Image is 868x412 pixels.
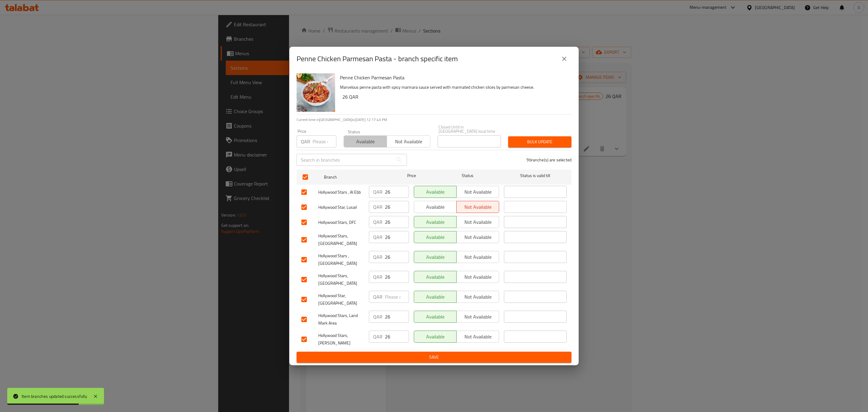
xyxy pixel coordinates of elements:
[340,73,567,82] h6: Penne Chicken Parmesan Pasta
[527,157,571,163] p: 9 branche(s) are selected
[417,293,454,301] span: Available
[373,218,382,226] p: QAR
[318,189,364,196] span: Hollywood Stars , Al Ebb
[373,233,382,241] p: QAR
[459,203,497,211] span: Not available
[459,312,497,321] span: Not available
[301,138,310,145] p: QAR
[385,186,409,198] input: Please enter price
[318,204,364,211] span: Hollywood Star, Lusail
[318,312,364,327] span: Hollywood Stars, Land Mark Area
[297,54,458,64] h2: Penne Chicken Parmesan Pasta - branch specific item
[456,186,499,198] button: Not available
[414,201,457,213] button: Available
[373,203,382,211] p: QAR
[508,136,571,147] button: Bulk update
[324,173,387,181] span: Branch
[417,233,454,242] span: Available
[417,332,454,341] span: Available
[385,216,409,228] input: Please enter price
[436,172,499,179] span: Status
[456,216,499,228] button: Not available
[504,172,567,179] span: Status is valid till
[385,311,409,323] input: Please enter price
[417,218,454,227] span: Available
[385,331,409,343] input: Please enter price
[417,203,454,211] span: Available
[456,251,499,263] button: Not available
[373,188,382,195] p: QAR
[414,291,457,303] button: Available
[414,271,457,283] button: Available
[513,138,567,146] span: Bulk update
[385,271,409,283] input: Please enter price
[459,218,497,227] span: Not available
[297,154,393,166] input: Search in branches
[373,293,382,300] p: QAR
[22,393,87,400] div: Item branches updated successfully
[414,251,457,263] button: Available
[346,137,385,146] span: Available
[373,333,382,340] p: QAR
[301,353,567,361] span: Save
[456,291,499,303] button: Not available
[318,252,364,267] span: Hollywood Stars , [GEOGRAPHIC_DATA]
[385,201,409,213] input: Please enter price
[456,331,499,343] button: Not available
[417,253,454,261] span: Available
[344,135,387,147] button: Available
[456,271,499,283] button: Not available
[389,137,428,146] span: Not available
[373,253,382,261] p: QAR
[340,84,567,91] p: Marvelous penne pasta with spicy marinara sauce served with marinated chicken slices by parmesan ...
[417,273,454,281] span: Available
[459,332,497,341] span: Not available
[456,311,499,323] button: Not available
[297,352,571,363] button: Save
[459,253,497,261] span: Not available
[313,135,336,147] input: Please enter price
[297,117,571,122] p: Current time in [GEOGRAPHIC_DATA] is [DATE] 12:17:43 PM
[318,272,364,287] span: Hollywood Stars, [GEOGRAPHIC_DATA]
[373,313,382,320] p: QAR
[318,232,364,247] span: Hollywood Stars, [GEOGRAPHIC_DATA]
[297,73,335,112] img: Penne Chicken Parmesan Pasta
[385,251,409,263] input: Please enter price
[557,52,571,66] button: close
[414,216,457,228] button: Available
[417,312,454,321] span: Available
[414,186,457,198] button: Available
[459,233,497,242] span: Not available
[373,273,382,280] p: QAR
[392,172,432,179] span: Price
[385,291,409,303] input: Please enter price
[318,292,364,307] span: Hollywood Star, [GEOGRAPHIC_DATA]
[318,219,364,226] span: Hollywood Stars, DFC
[385,231,409,243] input: Please enter price
[456,231,499,243] button: Not available
[414,231,457,243] button: Available
[456,201,499,213] button: Not available
[387,135,430,147] button: Not available
[459,293,497,301] span: Not available
[342,93,567,101] h6: 26 QAR
[318,332,364,347] span: Hollywood Stars, [PERSON_NAME]
[417,188,454,196] span: Available
[414,311,457,323] button: Available
[459,273,497,281] span: Not available
[414,331,457,343] button: Available
[459,188,497,196] span: Not available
